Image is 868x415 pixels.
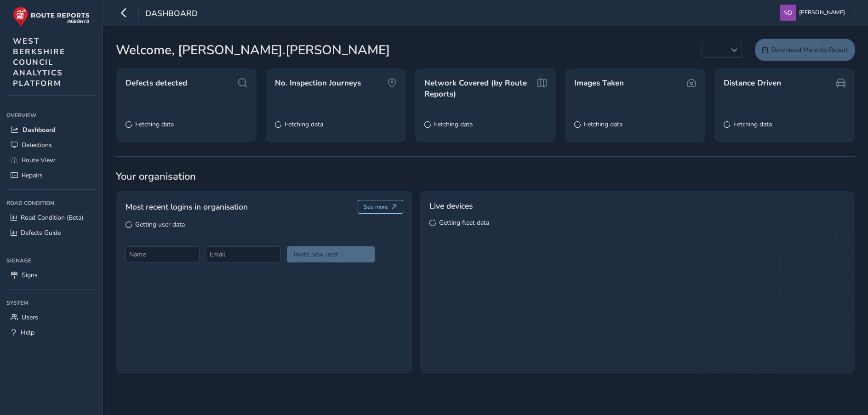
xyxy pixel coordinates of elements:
span: Getting fleet data [439,218,489,227]
span: Fetching data [285,120,323,129]
a: Repairs [6,168,96,183]
span: Live devices [429,200,473,212]
span: Route View [22,156,55,165]
span: Most recent logins in organisation [126,201,248,213]
span: Fetching data [733,120,772,129]
a: Help [6,325,96,340]
span: Getting user data [135,220,185,229]
span: Help [21,328,34,337]
iframe: Intercom live chat [837,384,859,406]
span: Dashboard [23,125,55,134]
span: Fetching data [434,120,473,129]
div: Road Condition [6,196,96,210]
input: Name [126,246,200,262]
span: See more [364,203,388,210]
span: Users [22,313,38,322]
div: Signage [6,254,96,267]
span: Road Condition (Beta) [21,213,83,222]
span: Images Taken [574,78,624,89]
span: Fetching data [135,120,174,129]
span: Network Covered (by Route Reports) [424,78,534,99]
span: Dashboard [145,8,198,21]
span: Repairs [22,171,43,180]
span: Welcome, [PERSON_NAME].[PERSON_NAME] [116,40,390,60]
span: Distance Driven [724,78,781,89]
span: No. Inspection Journeys [275,78,361,89]
a: Route View [6,153,96,168]
input: Email [206,246,280,262]
img: rr logo [13,6,90,27]
span: Defects Guide [21,228,61,237]
a: Dashboard [6,122,96,137]
div: System [6,296,96,310]
button: [PERSON_NAME] [780,5,848,21]
a: Detections [6,137,96,153]
img: diamond-layout [780,5,796,21]
a: Road Condition (Beta) [6,210,96,225]
a: Signs [6,267,96,283]
span: [PERSON_NAME] [799,5,845,21]
span: Defects detected [126,78,187,89]
span: Fetching data [584,120,622,129]
span: Detections [22,141,52,149]
a: Defects Guide [6,225,96,240]
span: WEST BERKSHIRE COUNCIL ANALYTICS PLATFORM [13,36,65,89]
button: See more [358,200,403,214]
a: Users [6,310,96,325]
span: Signs [22,271,38,279]
div: Overview [6,108,96,122]
span: Your organisation [116,170,855,183]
